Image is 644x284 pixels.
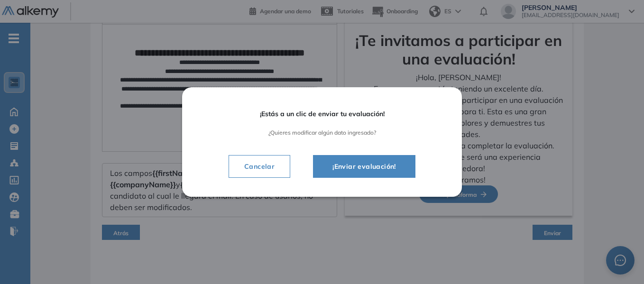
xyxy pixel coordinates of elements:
span: ¡Estás a un clic de enviar tu evaluación! [209,110,435,118]
span: Cancelar [237,161,282,172]
span: ¿Quieres modificar algún dato ingresado? [209,129,435,136]
button: ¡Enviar evaluación! [313,155,415,178]
button: Cancelar [229,155,290,178]
span: ¡Enviar evaluación! [325,161,404,172]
